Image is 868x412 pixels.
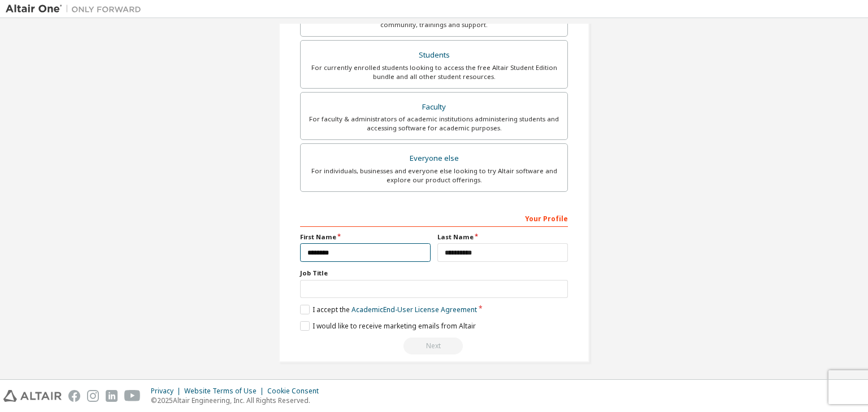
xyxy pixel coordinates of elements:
[300,269,568,278] label: Job Title
[300,321,476,331] label: I would like to receive marketing emails from Altair
[307,166,561,185] div: For individuals, businesses and everyone else looking to try Altair software and explore our prod...
[151,387,184,396] div: Privacy
[307,63,561,81] div: For currently enrolled students looking to access the free Altair Student Edition bundle and all ...
[124,390,141,402] img: youtube.svg
[106,390,118,402] img: linkedin.svg
[267,387,325,396] div: Cookie Consent
[184,387,267,396] div: Website Terms of Use
[151,396,325,405] p: © 2025 Altair Engineering, Inc. All Rights Reserved.
[307,151,561,166] div: Everyone else
[300,233,431,242] label: First Name
[307,115,561,133] div: For faculty & administrators of academic institutions administering students and accessing softwa...
[351,305,477,314] a: Academic End-User License Agreement
[300,209,568,227] div: Your Profile
[307,47,561,63] div: Students
[307,99,561,115] div: Faculty
[300,305,477,314] label: I accept the
[300,338,568,354] div: Read and acccept EULA to continue
[3,390,62,402] img: altair_logo.svg
[437,233,568,242] label: Last Name
[6,3,147,15] img: Altair One
[68,390,80,402] img: facebook.svg
[87,390,99,402] img: instagram.svg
